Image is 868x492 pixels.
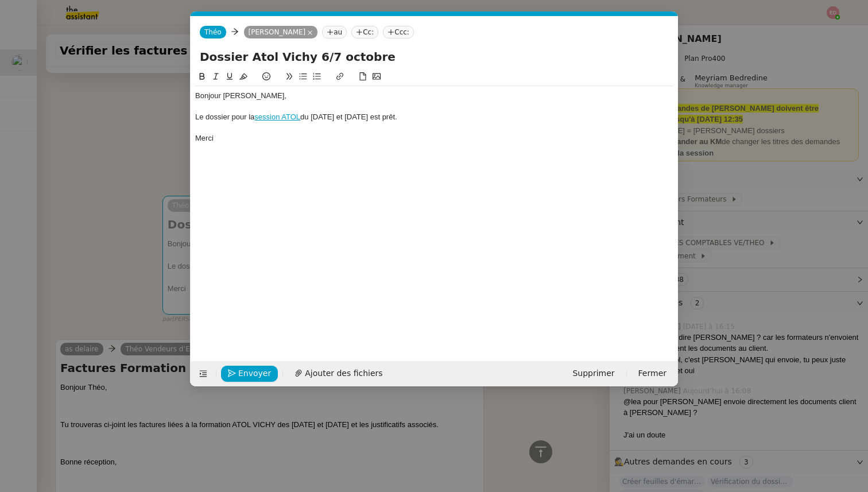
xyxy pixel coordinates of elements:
[572,367,614,380] span: Supprimer
[383,26,414,38] nz-tag: Ccc:
[204,28,222,36] span: Théo
[200,48,669,65] input: Subject
[565,366,621,382] button: Supprimer
[238,367,271,380] span: Envoyer
[305,367,382,380] span: Ajouter des fichiers
[288,366,389,382] button: Ajouter des fichiers
[221,366,278,382] button: Envoyer
[351,26,378,38] nz-tag: Cc:
[244,26,318,38] nz-tag: [PERSON_NAME]
[631,366,673,382] button: Fermer
[638,367,666,380] span: Fermer
[195,112,673,122] div: Le dossier pour la du [DATE] et [DATE] est prêt.
[254,113,300,121] a: session ATOL
[195,133,673,144] div: Merci
[195,91,673,101] div: Bonjour [PERSON_NAME],
[322,26,347,38] nz-tag: au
